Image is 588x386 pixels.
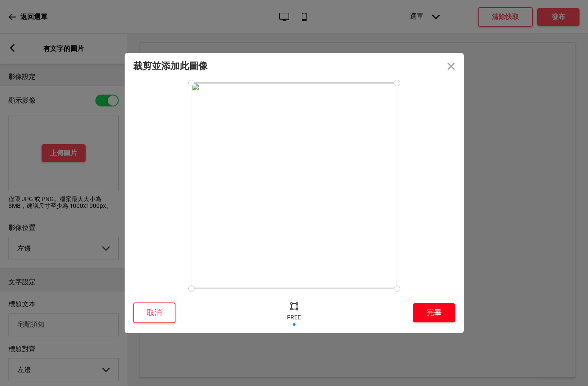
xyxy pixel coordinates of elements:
[147,308,162,317] font: 取消
[133,302,176,323] button: 取消
[133,61,208,71] font: 裁剪並添加此圖像
[438,53,464,78] button: 關閉
[413,303,455,322] button: 完畢
[426,308,442,317] font: 完畢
